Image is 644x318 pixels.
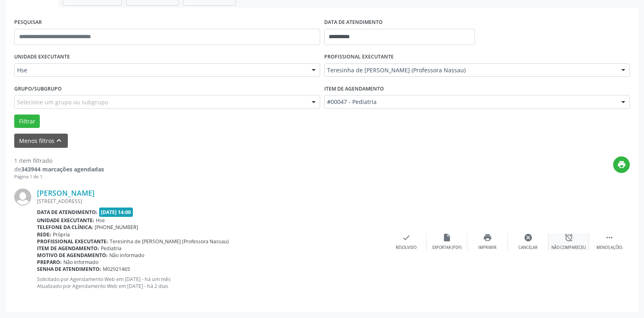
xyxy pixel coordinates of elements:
[63,259,98,266] span: Não informado
[432,245,462,251] div: Exportar (PDF)
[524,233,533,242] i: cancel
[613,156,630,173] button: print
[14,165,104,173] div: de
[551,245,586,251] div: Não compareceu
[564,233,573,242] i: alarm_off
[21,165,104,173] strong: 343944 marcações agendadas
[103,266,130,273] span: M02921465
[37,198,386,205] div: [STREET_ADDRESS]
[14,51,70,63] label: UNIDADE EXECUTANTE
[324,51,394,63] label: PROFISSIONAL EXECUTANTE
[95,224,138,231] span: [PHONE_NUMBER]
[37,224,93,231] b: Telefone da clínica:
[14,16,42,29] label: PESQUISAR
[109,252,144,259] span: Não informado
[96,217,105,224] span: Hse
[37,188,95,197] a: [PERSON_NAME]
[17,66,304,74] span: Hse
[37,259,62,266] b: Preparo:
[396,245,416,251] div: Resolvido
[17,98,108,106] span: Selecione um grupo ou subgrupo
[53,231,70,238] span: Própria
[99,208,133,217] span: [DATE] 14:00
[37,245,99,252] b: Item de agendamento:
[596,245,622,251] div: Menos ações
[617,160,626,169] i: print
[14,134,68,148] button: Menos filtroskeyboard_arrow_up
[14,115,40,128] button: Filtrar
[37,266,101,273] b: Senha de atendimento:
[37,276,386,290] p: Solicitado por Agendamento Web em [DATE] - há um mês Atualizado por Agendamento Web em [DATE] - h...
[37,252,108,259] b: Motivo de agendamento:
[324,16,383,29] label: DATA DE ATENDIMENTO
[101,245,121,252] span: Pediatria
[402,233,411,242] i: check
[37,209,98,216] b: Data de atendimento:
[110,238,229,245] span: Teresinha de [PERSON_NAME] (Professora Nassau)
[442,233,451,242] i: insert_drive_file
[327,66,614,74] span: Teresinha de [PERSON_NAME] (Professora Nassau)
[37,238,108,245] b: Profissional executante:
[14,156,104,165] div: 1 item filtrado
[37,217,94,224] b: Unidade executante:
[327,98,614,106] span: #00047 - Pediatria
[14,188,31,206] img: img
[518,245,538,251] div: Cancelar
[483,233,492,242] i: print
[605,233,614,242] i: 
[324,82,384,95] label: Item de agendamento
[14,173,104,180] div: Página 1 de 1
[54,136,63,145] i: keyboard_arrow_up
[478,245,497,251] div: Imprimir
[14,82,62,95] label: Grupo/Subgrupo
[37,231,51,238] b: Rede:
